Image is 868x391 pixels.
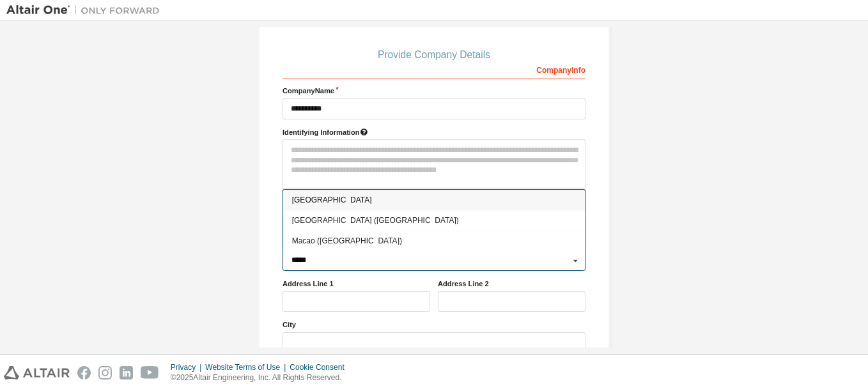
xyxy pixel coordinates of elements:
[283,51,585,59] div: Provide Company Details
[283,319,585,330] label: City
[290,362,352,372] div: Cookie Consent
[4,366,70,379] img: altair_logo.svg
[171,372,352,383] p: © 2025 Altair Engineering, Inc. All Rights Reserved.
[120,366,133,379] img: linkedin.svg
[438,279,585,289] label: Address Line 2
[283,86,585,96] label: Company Name
[292,217,577,224] span: [GEOGRAPHIC_DATA] ([GEOGRAPHIC_DATA])
[292,196,577,204] span: [GEOGRAPHIC_DATA]
[283,279,430,289] label: Address Line 1
[283,59,585,79] div: Company Info
[292,237,577,245] span: Macao ([GEOGRAPHIC_DATA])
[6,4,166,17] img: Altair One
[205,362,290,372] div: Website Terms of Use
[171,362,205,372] div: Privacy
[98,366,112,379] img: instagram.svg
[283,127,585,137] label: Please provide any information that will help our support team identify your company. Email and n...
[77,366,91,379] img: facebook.svg
[141,366,159,379] img: youtube.svg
